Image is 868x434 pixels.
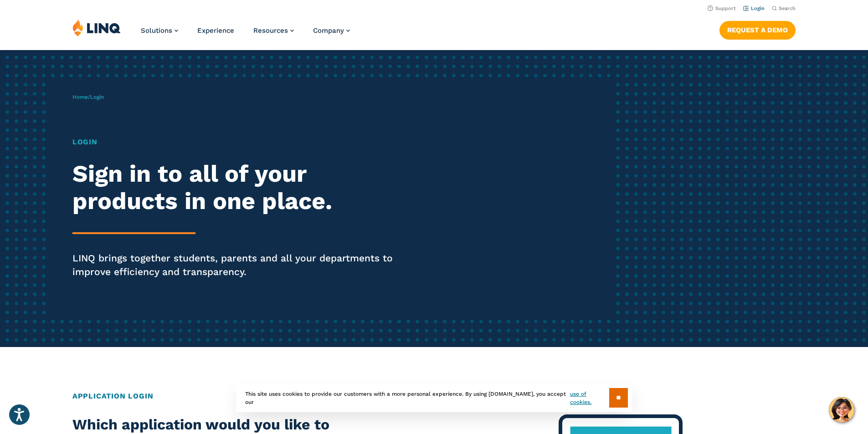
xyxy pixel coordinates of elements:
[772,5,796,12] button: Open Search Bar
[313,26,344,35] span: Company
[829,397,854,423] button: Hello, have a question? Let’s chat.
[708,5,736,11] a: Support
[570,390,609,406] a: use of cookies.
[719,19,796,39] nav: Button Navigation
[141,19,350,49] nav: Primary Navigation
[197,26,234,35] a: Experience
[72,391,796,402] h2: Application Login
[72,94,104,100] span: /
[141,26,172,35] span: Solutions
[743,5,765,11] a: Login
[253,26,294,35] a: Resources
[141,26,178,35] a: Solutions
[90,94,104,100] span: Login
[72,19,121,36] img: LINQ | K‑12 Software
[72,94,88,100] a: Home
[72,160,407,215] h2: Sign in to all of your products in one place.
[72,251,407,279] p: LINQ brings together students, parents and all your departments to improve efficiency and transpa...
[719,21,796,39] a: Request a Demo
[72,137,407,148] h1: Login
[253,26,288,35] span: Resources
[779,5,796,11] span: Search
[313,26,350,35] a: Company
[236,383,632,412] div: This site uses cookies to provide our customers with a more personal experience. By using [DOMAIN...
